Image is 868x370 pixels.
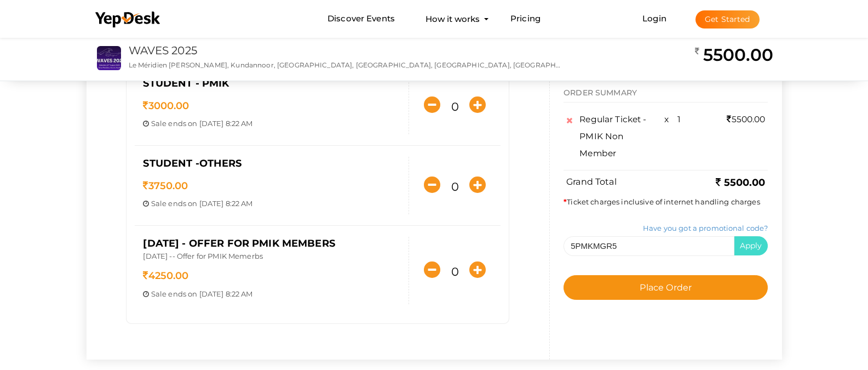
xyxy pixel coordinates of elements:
span: Apply [740,241,762,251]
button: Apply [734,236,768,255]
p: ends on [DATE] 8:22 AM [143,198,400,209]
span: Student - PMIK [143,77,229,89]
span: Sale [151,199,167,208]
span: Ticket charges inclusive of internet handling charges [564,197,760,206]
span: Regular Ticket - PMIK Non Member [579,113,646,158]
a: Discover Events [327,9,395,29]
a: Pricing [510,9,541,29]
span: Student -Others [143,157,242,169]
span: ORDER SUMMARY [564,88,637,98]
a: WAVES 2025 [129,44,197,57]
b: 5500.00 [716,176,765,188]
h2: 5500.00 [695,44,773,66]
span: 3000.00 [143,100,189,112]
input: Enter Promotion Code here. [564,236,734,255]
span: Place Order [640,282,692,292]
p: Le Méridien [PERSON_NAME], Kundannoor, [GEOGRAPHIC_DATA], [GEOGRAPHIC_DATA], [GEOGRAPHIC_DATA], [... [129,60,563,70]
p: ends on [DATE] 8:22 AM [143,118,400,129]
span: 4250.00 [143,270,188,282]
span: 5500.00 [727,113,765,124]
button: Place Order [564,275,768,299]
button: How it works [422,9,483,29]
button: Get Started [695,10,760,29]
span: x 1 [664,113,681,124]
a: Login [642,13,666,24]
a: Have you got a promotional code? [643,224,768,232]
span: 3750.00 [143,180,188,192]
img: S4WQAGVX_small.jpeg [97,46,121,70]
span: Sale [151,119,167,128]
span: [DATE] - Offer for PMIK Members [143,237,335,249]
p: [DATE] -- Offer for PMIK Memerbs [143,251,400,264]
span: Sale [151,289,167,298]
label: Grand Total [566,175,617,188]
p: ends on [DATE] 8:22 AM [143,289,400,299]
